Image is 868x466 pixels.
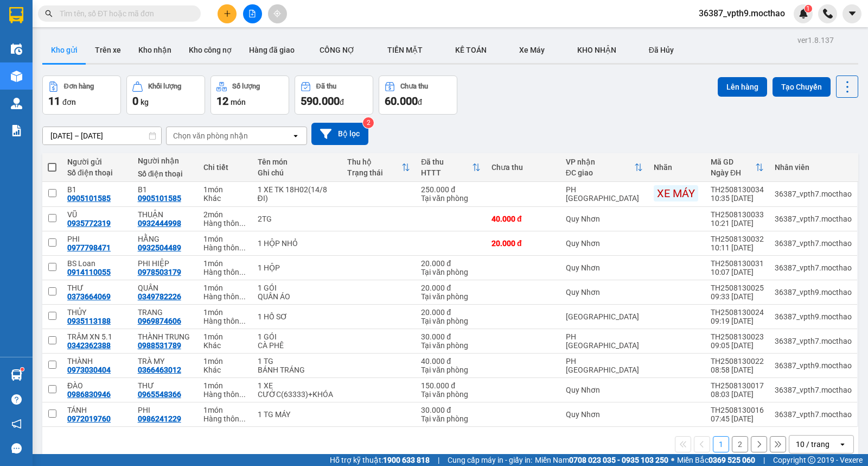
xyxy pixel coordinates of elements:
span: ... [239,414,246,423]
div: 10 / trang [796,439,829,450]
button: Tạo Chuyến [773,77,831,97]
div: 0977798471 [67,243,111,252]
span: ... [239,292,246,301]
span: file-add [248,10,256,17]
button: Bộ lọc [311,123,368,145]
div: Hàng thông thường [203,219,247,228]
div: 10:07 [DATE] [711,268,764,276]
th: Toggle SortBy [416,153,486,182]
div: Trạng thái [347,168,402,177]
div: 10:35 [DATE] [711,194,764,203]
div: 0973030404 [67,366,111,374]
div: BS Loan [67,259,127,268]
div: 36387_vpth9.mocthao [775,288,852,297]
div: 36387_vpth9.mocthao [775,361,852,370]
div: 0349782226 [138,292,181,301]
button: Kho nhận [130,37,180,63]
svg: open [838,440,847,449]
div: 36387_vpth9.mocthao [775,312,852,321]
button: Khối lượng0kg [126,75,205,115]
span: Cung cấp máy in - giấy in: [448,454,532,466]
span: | [438,454,439,466]
span: | [763,454,765,466]
div: 09:19 [DATE] [711,317,764,325]
div: 0905101585 [138,194,181,203]
div: Hàng thông thường [203,390,247,399]
div: QUÂN [138,284,193,292]
span: Xe Máy [519,46,545,54]
div: 0978503179 [138,268,181,276]
div: 10:11 [DATE] [711,243,764,252]
span: notification [11,419,22,429]
svg: open [291,131,300,140]
div: PHI HIỆP [138,259,193,268]
span: đ [418,98,422,106]
div: 0905101585 [67,194,111,203]
span: 0 [132,95,138,108]
span: KHO NHẬN [577,46,616,54]
div: 1 món [203,308,247,317]
span: Miền Bắc [677,454,755,466]
button: 1 [713,436,729,452]
div: Chưa thu [492,163,555,172]
strong: 0708 023 035 - 0935 103 250 [569,456,668,464]
div: 0932444998 [138,219,181,228]
div: BÁNH TRÁNG [258,366,336,374]
div: ĐC giao [566,168,634,177]
div: 36387_vpth7.mocthao [775,215,852,223]
div: Nhân viên [775,163,852,172]
div: Tên món [258,158,336,166]
div: 08:03 [DATE] [711,390,764,399]
div: VŨ [67,210,127,219]
div: Quy Nhơn [566,410,643,419]
span: plus [224,10,231,17]
div: 2TG [258,215,336,223]
div: 1 HỒ SƠ [258,312,336,321]
button: Chưa thu60.000đ [379,75,457,115]
div: ver 1.8.137 [797,34,834,46]
div: TRÂM XN 5.1 [67,332,127,341]
div: PH [GEOGRAPHIC_DATA] [566,357,643,374]
div: HTTT [421,168,472,177]
th: Toggle SortBy [560,153,648,182]
div: 36387_vpth7.mocthao [775,386,852,394]
span: kg [141,98,149,106]
div: TH2508130023 [711,332,764,341]
button: aim [268,4,287,23]
div: TH2508130032 [711,235,764,243]
div: 1 món [203,235,247,243]
button: Số lượng12món [210,75,289,115]
div: Quy Nhơn [566,239,643,248]
div: 20.000 đ [492,239,555,248]
div: THÀNH [67,357,127,366]
span: ... [239,317,246,325]
div: Đơn hàng [64,83,94,90]
div: Chưa thu [400,83,428,90]
span: ... [239,268,246,276]
div: Chi tiết [203,163,247,172]
img: solution-icon [11,125,22,136]
th: Toggle SortBy [705,153,769,182]
div: 1 món [203,259,247,268]
div: 1 XE TK 18H02(14/8 ĐI) [258,185,336,203]
span: question-circle [11,394,22,405]
strong: 1900 633 818 [383,456,430,464]
img: warehouse-icon [11,98,22,109]
div: 0972019760 [67,414,111,423]
button: Hàng đã giao [240,37,303,63]
div: 0914110055 [67,268,111,276]
span: aim [273,10,281,17]
img: warehouse-icon [11,43,22,55]
div: 1 món [203,381,247,390]
div: PH [GEOGRAPHIC_DATA] [566,185,643,203]
div: B1 [138,185,193,194]
div: Tại văn phòng [421,341,481,350]
div: 1 GÓI [258,284,336,292]
div: Ngày ĐH [711,168,755,177]
div: 1 TG MÁY [258,410,336,419]
div: 1 món [203,332,247,341]
button: Trên xe [86,37,130,63]
div: 250.000 đ [421,185,481,194]
div: 0986830946 [67,390,111,399]
div: THUẬN [138,210,193,219]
